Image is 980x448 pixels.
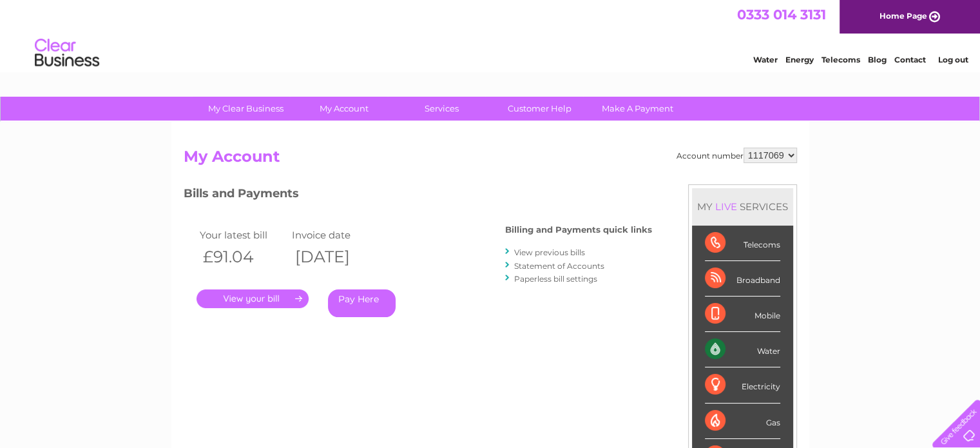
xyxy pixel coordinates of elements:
h2: My Account [184,148,797,172]
a: Statement of Accounts [514,261,604,271]
a: Energy [785,55,814,64]
a: Contact [894,55,926,64]
td: Invoice date [289,226,381,244]
h4: Billing and Payments quick links [505,225,652,235]
div: Gas [705,404,780,439]
a: Services [389,97,495,121]
a: My Clear Business [193,97,299,121]
div: Broadband [705,261,780,297]
div: Clear Business is a trading name of Verastar Limited (registered in [GEOGRAPHIC_DATA] No. 3667643... [186,7,795,63]
div: Mobile [705,297,780,332]
a: . [197,289,309,308]
a: Water [753,55,778,64]
div: Telecoms [705,226,780,261]
a: View previous bills [514,248,585,257]
a: My Account [291,97,397,121]
a: Log out [937,55,968,64]
div: Water [705,332,780,367]
div: Account number [677,148,797,163]
th: [DATE] [289,244,381,270]
td: Your latest bill [197,226,289,244]
div: MY SERVICES [692,188,793,225]
a: Blog [868,55,887,64]
div: Electricity [705,367,780,403]
a: Telecoms [821,55,860,64]
a: Pay Here [328,289,396,317]
a: 0333 014 3131 [737,6,826,23]
th: £91.04 [197,244,289,270]
h3: Bills and Payments [184,184,652,207]
div: LIVE [713,200,740,213]
a: Customer Help [486,97,593,121]
a: Make A Payment [584,97,691,121]
img: logo.png [34,34,100,73]
a: Paperless bill settings [514,274,597,284]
